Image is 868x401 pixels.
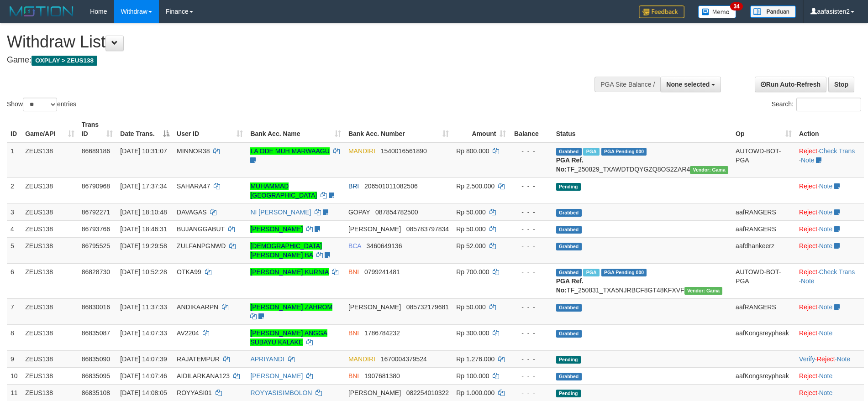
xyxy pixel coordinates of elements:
[556,156,584,173] b: PGA Ref. No:
[799,242,817,250] a: Reject
[82,242,110,250] span: 86795525
[456,225,486,233] span: Rp 50.000
[82,329,110,337] span: 86835087
[456,355,494,363] span: Rp 1.276.000
[364,329,400,337] span: Copy 1786784232 to clipboard
[795,237,864,263] td: ·
[456,147,489,155] span: Rp 800.000
[250,225,303,233] a: [PERSON_NAME]
[120,208,167,216] span: [DATE] 18:10:48
[250,242,322,259] a: [DEMOGRAPHIC_DATA][PERSON_NAME] BA
[7,177,21,203] td: 2
[348,389,401,396] span: [PERSON_NAME]
[177,242,226,250] span: ZULFANPGNWD
[732,237,795,263] td: aafdhankeerz
[732,367,795,384] td: aafKongsreypheak
[348,355,375,363] span: MANDIRI
[456,182,494,190] span: Rp 2.500.000
[21,177,78,203] td: ZEUS138
[120,355,167,363] span: [DATE] 14:07:39
[513,267,548,276] div: - - -
[456,303,486,311] span: Rp 50.000
[456,268,489,276] span: Rp 700.000
[795,324,864,350] td: ·
[556,330,582,338] span: Grabbed
[772,98,861,111] label: Search:
[7,203,21,220] td: 3
[819,147,855,155] a: Check Trans
[7,33,569,51] h1: Withdraw List
[23,98,57,111] select: Showentries
[799,389,817,396] a: Reject
[177,355,220,363] span: RAJATEMPUR
[698,5,736,18] img: Button%20Memo.svg
[801,277,815,285] a: Note
[406,225,449,233] span: Copy 085783797834 to clipboard
[513,241,548,250] div: - - -
[7,98,76,111] label: Show entries
[513,182,548,191] div: - - -
[556,373,582,380] span: Grabbed
[348,329,359,337] span: BNI
[21,367,78,384] td: ZEUS138
[177,372,230,380] span: AIDILARKANA123
[556,209,582,217] span: Grabbed
[82,372,110,380] span: 86835095
[348,242,361,250] span: BCA
[601,148,647,156] span: PGA Pending
[819,303,833,311] a: Note
[348,268,359,276] span: BNI
[250,329,327,346] a: [PERSON_NAME] ANGGA SUBAYU KALAKE
[583,269,599,276] span: Marked by aafsreyleap
[456,372,489,380] span: Rp 100.000
[795,367,864,384] td: ·
[21,298,78,324] td: ZEUS138
[513,354,548,364] div: - - -
[799,147,817,155] a: Reject
[381,147,427,155] span: Copy 1540016561890 to clipboard
[819,242,833,250] a: Note
[120,268,167,276] span: [DATE] 10:52:28
[556,269,582,276] span: Grabbed
[82,355,110,363] span: 86835090
[348,303,401,311] span: [PERSON_NAME]
[819,372,833,380] a: Note
[7,220,21,237] td: 4
[799,182,817,190] a: Reject
[819,329,833,337] a: Note
[730,2,742,10] span: 34
[247,116,345,142] th: Bank Acc. Name: activate to sort column ascending
[732,116,795,142] th: Op: activate to sort column ascending
[556,148,582,156] span: Grabbed
[364,268,400,276] span: Copy 0799241481 to clipboard
[82,268,110,276] span: 86828730
[552,142,732,178] td: TF_250829_TXAWDTDQYGZQ8OS2ZAR4
[732,324,795,350] td: aafKongsreypheak
[755,77,826,92] a: Run Auto-Refresh
[177,268,201,276] span: OTKA99
[7,384,21,401] td: 11
[120,182,167,190] span: [DATE] 17:37:34
[799,225,817,233] a: Reject
[732,220,795,237] td: aafRANGERS
[732,142,795,178] td: AUTOWD-BOT-PGA
[799,268,817,276] a: Reject
[250,182,317,199] a: MUHAMMAD [GEOGRAPHIC_DATA]
[795,298,864,324] td: ·
[601,269,647,276] span: PGA Pending
[177,208,207,216] span: DAVAGAS
[7,237,21,263] td: 5
[82,389,110,396] span: 86835108
[116,116,173,142] th: Date Trans.: activate to sort column descending
[120,372,167,380] span: [DATE] 14:07:46
[795,203,864,220] td: ·
[7,142,21,178] td: 1
[819,208,833,216] a: Note
[513,328,548,338] div: - - -
[7,5,76,18] img: MOTION_logo.png
[21,220,78,237] td: ZEUS138
[456,208,486,216] span: Rp 50.000
[7,263,21,298] td: 6
[120,225,167,233] span: [DATE] 18:46:31
[375,208,418,216] span: Copy 087854782500 to clipboard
